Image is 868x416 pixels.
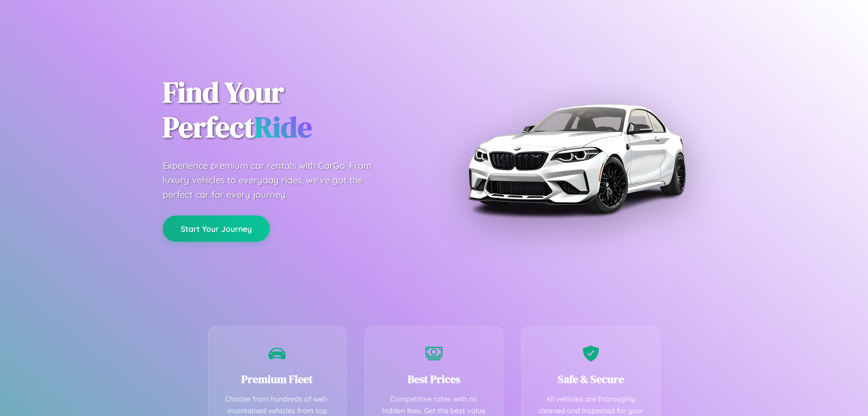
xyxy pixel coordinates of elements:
[163,215,270,242] button: Start Your Journey
[535,372,646,387] h3: Safe & Secure
[379,372,490,387] h3: Best Prices
[463,45,689,272] img: Premium BMW car rental vehicle
[163,75,420,145] h1: Find Your Perfect
[255,107,312,147] span: Ride
[163,158,389,202] p: Experience premium car rentals with CarGo. From luxury vehicles to everyday rides, we've got the ...
[222,372,333,387] h3: Premium Fleet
